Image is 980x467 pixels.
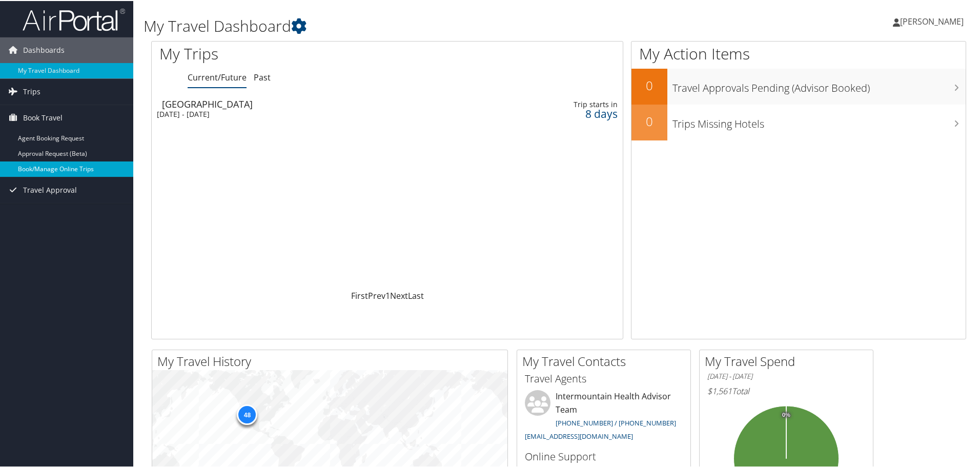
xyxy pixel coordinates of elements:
[525,449,683,463] h3: Online Support
[707,384,732,396] span: $1,561
[23,176,77,202] span: Travel Approval
[893,5,974,36] a: [PERSON_NAME]
[672,75,966,94] h3: Travel Approvals Pending (Advisor Booked)
[408,289,424,300] a: Last
[525,431,633,440] a: [EMAIL_ADDRESS][DOMAIN_NAME]
[351,289,368,300] a: First
[525,371,683,385] h3: Travel Agents
[23,36,65,62] span: Dashboards
[631,112,667,129] h2: 0
[520,389,688,444] li: Intermountain Health Advisor Team
[157,352,507,369] h2: My Travel History
[782,411,790,417] tspan: 0%
[162,98,459,108] div: [GEOGRAPHIC_DATA]
[631,104,966,139] a: 0Trips Missing Hotels
[522,352,690,369] h2: My Travel Contacts
[237,403,257,424] div: 48
[631,76,667,93] h2: 0
[144,14,697,36] h1: My Travel Dashboard
[515,99,618,108] div: Trip starts in
[631,68,966,104] a: 0Travel Approvals Pending (Advisor Booked)
[157,109,454,118] div: [DATE] - [DATE]
[707,371,865,380] h6: [DATE] - [DATE]
[900,15,964,26] span: [PERSON_NAME]
[159,42,419,64] h1: My Trips
[705,352,873,369] h2: My Travel Spend
[23,7,125,31] img: airportal-logo.png
[368,289,385,300] a: Prev
[254,71,271,82] a: Past
[707,384,865,396] h6: Total
[385,289,390,300] a: 1
[188,71,247,82] a: Current/Future
[515,108,618,117] div: 8 days
[556,417,676,427] a: [PHONE_NUMBER] / [PHONE_NUMBER]
[631,42,966,64] h1: My Action Items
[23,104,63,130] span: Book Travel
[672,111,966,130] h3: Trips Missing Hotels
[390,289,408,300] a: Next
[23,78,40,104] span: Trips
